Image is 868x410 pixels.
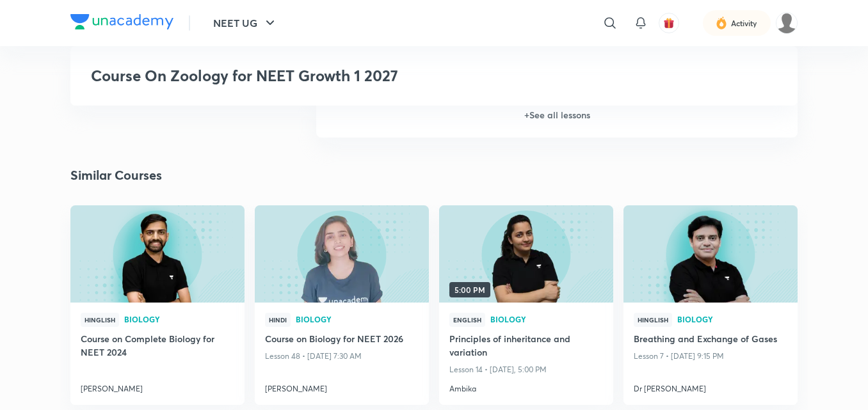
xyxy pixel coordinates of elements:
[490,315,603,324] a: Biology
[677,315,787,324] a: Biology
[776,12,798,34] img: VIVEK
[91,67,592,85] h3: Course On Zoology for NEET Growth 1 2027
[81,378,234,395] a: [PERSON_NAME]
[622,204,799,303] img: new-thumbnail
[81,332,234,361] a: Course on Complete Biology for NEET 2024
[634,332,787,348] a: Breathing and Exchange of Gases
[205,10,285,36] button: NEET UG
[634,378,787,395] a: Dr [PERSON_NAME]
[449,332,603,361] a: Principles of inheritance and variation
[124,315,234,324] a: Biology
[659,13,679,33] button: avatar
[296,315,419,323] span: Biology
[449,313,485,327] span: English
[623,205,798,303] a: new-thumbnail
[81,313,119,327] span: Hinglish
[124,315,234,323] span: Biology
[663,17,675,29] img: avatar
[255,205,429,303] a: new-thumbnail
[70,205,245,303] a: new-thumbnail
[265,313,291,327] span: Hindi
[634,348,787,365] p: Lesson 7 • [DATE] 9:15 PM
[490,315,603,323] span: Biology
[68,204,246,303] img: new-thumbnail
[449,361,603,378] p: Lesson 14 • [DATE], 5:00 PM
[265,378,419,395] a: [PERSON_NAME]
[296,315,419,324] a: Biology
[677,315,787,323] span: Biology
[70,166,162,185] h2: Similar Courses
[253,204,430,303] img: new-thumbnail
[437,204,615,303] img: new-thumbnail
[439,205,613,303] a: new-thumbnail5:00 PM
[316,93,798,138] h6: + See all lessons
[70,14,173,29] img: Company Logo
[634,313,672,327] span: Hinglish
[70,14,173,33] a: Company Logo
[265,348,419,365] p: Lesson 48 • [DATE] 7:30 AM
[449,282,490,297] span: 5:00 PM
[265,332,419,348] a: Course on Biology for NEET 2026
[449,378,603,395] a: Ambika
[716,15,727,31] img: activity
